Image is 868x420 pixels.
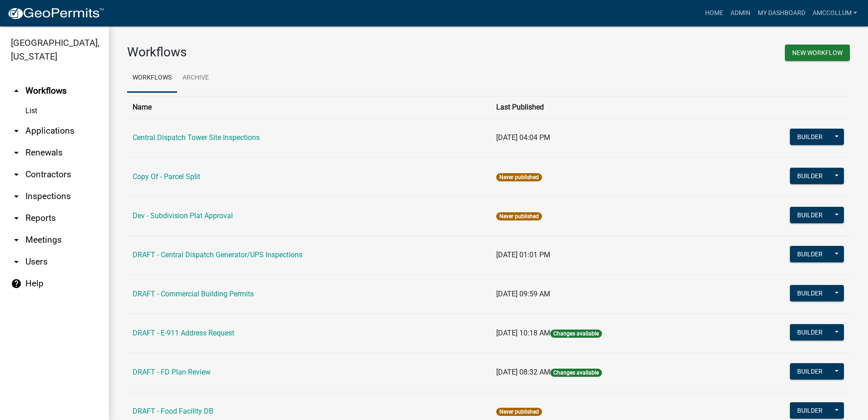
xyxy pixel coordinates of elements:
[790,246,830,262] button: Builder
[177,64,214,93] a: Archive
[11,235,22,245] i: arrow_drop_down
[133,368,211,376] a: DRAFT - FD Plan Review
[496,368,550,376] span: [DATE] 08:32 AM
[11,169,22,180] i: arrow_drop_down
[496,290,550,298] span: [DATE] 09:59 AM
[785,45,850,61] button: New Workflow
[790,207,830,223] button: Builder
[727,5,754,22] a: Admin
[496,408,542,416] span: Never published
[550,330,602,338] span: Changes available
[133,172,200,181] a: Copy Of - Parcel Split
[790,324,830,340] button: Builder
[496,250,550,259] span: [DATE] 01:01 PM
[790,402,830,419] button: Builder
[550,369,602,377] span: Changes available
[11,278,22,289] i: help
[790,129,830,145] button: Builder
[11,213,22,224] i: arrow_drop_down
[133,290,254,298] a: DRAFT - Commercial Building Permits
[11,125,22,136] i: arrow_drop_down
[11,191,22,202] i: arrow_drop_down
[809,5,861,22] a: amccollum
[133,250,302,259] a: DRAFT - Central Dispatch Generator/UPS Inspections
[790,363,830,380] button: Builder
[127,45,482,60] h3: Workflows
[127,64,177,93] a: Workflows
[133,407,213,415] a: DRAFT - Food Facility DB
[754,5,809,22] a: My Dashboard
[127,96,491,118] th: Name
[11,85,22,96] i: arrow_drop_up
[133,211,233,220] a: Dev - Subdivision Plat Approval
[496,133,550,142] span: [DATE] 04:04 PM
[133,329,234,337] a: DRAFT - E-911 Address Request
[496,212,542,220] span: Never published
[496,173,542,181] span: Never published
[133,133,260,142] a: Central Dispatch Tower Site Inspections
[701,5,727,22] a: Home
[496,329,550,337] span: [DATE] 10:18 AM
[491,96,720,118] th: Last Published
[790,168,830,184] button: Builder
[790,285,830,301] button: Builder
[11,256,22,267] i: arrow_drop_down
[11,147,22,158] i: arrow_drop_down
